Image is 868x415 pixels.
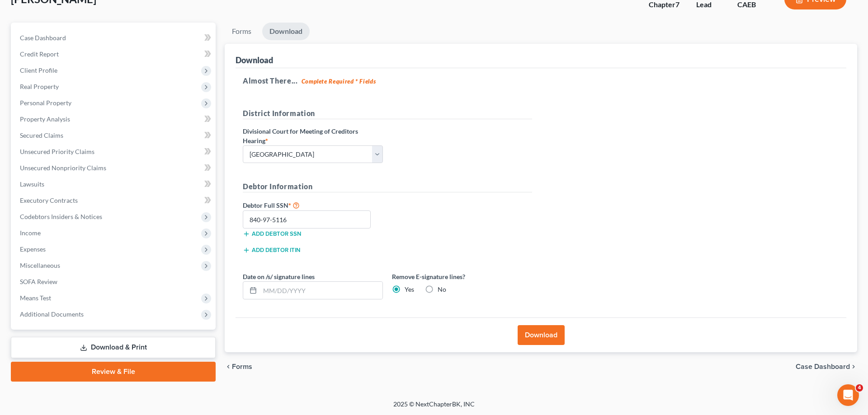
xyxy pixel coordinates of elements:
span: Miscellaneous [20,261,60,269]
div: Download [236,55,273,65]
a: Unsecured Nonpriority Claims [13,160,216,176]
button: chevron_left Forms [225,363,264,370]
span: Property Analysis [20,115,70,123]
span: Unsecured Nonpriority Claims [20,164,106,172]
a: Download [262,23,310,40]
span: Unsecured Priority Claims [20,148,94,155]
a: Credit Report [13,46,216,62]
a: Case Dashboard chevron_right [796,363,857,370]
span: Means Test [20,294,51,302]
label: Remove E-signature lines? [392,272,532,281]
iframe: Intercom live chat [837,384,859,406]
span: Case Dashboard [20,34,66,42]
h5: Debtor Information [243,181,532,192]
a: Download & Print [11,337,216,358]
a: Lawsuits [13,176,216,192]
span: Credit Report [20,50,59,58]
button: Add debtor ITIN [243,247,300,254]
label: Divisional Court for Meeting of Creditors Hearing [243,126,383,145]
span: Executory Contracts [20,196,78,204]
i: chevron_left [225,363,232,370]
span: Case Dashboard [796,363,850,370]
span: Additional Documents [20,310,84,318]
input: XXX-XX-XXXX [243,210,371,228]
input: MM/DD/YYYY [260,282,382,299]
a: Property Analysis [13,111,216,127]
span: Real Property [20,83,59,90]
label: Yes [405,285,414,294]
span: SOFA Review [20,278,57,285]
span: Income [20,229,41,237]
span: Personal Property [20,99,71,107]
a: SOFA Review [13,274,216,290]
label: Date on /s/ signature lines [243,272,315,281]
span: Codebtors Insiders & Notices [20,213,102,220]
a: Unsecured Priority Claims [13,144,216,160]
span: Expenses [20,245,46,253]
button: Add debtor SSN [243,230,301,238]
a: Executory Contracts [13,192,216,209]
i: chevron_right [850,363,857,370]
a: Review & File [11,362,216,382]
label: No [438,285,446,294]
h5: District Information [243,108,532,119]
span: Secured Claims [20,131,63,139]
span: Client Profile [20,66,57,74]
span: 4 [856,384,863,392]
button: Download [518,325,565,345]
a: Case Dashboard [13,30,216,46]
strong: Complete Required * Fields [302,78,376,85]
span: Forms [232,363,252,370]
a: Secured Claims [13,127,216,144]
h5: Almost There... [243,75,839,86]
span: Lawsuits [20,180,44,188]
label: Debtor Full SSN [238,200,387,210]
a: Forms [225,23,259,40]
